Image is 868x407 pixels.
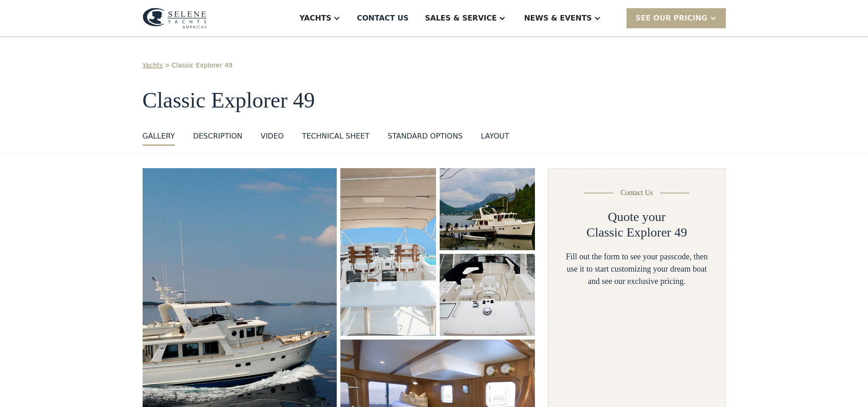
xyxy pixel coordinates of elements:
a: layout [481,131,509,146]
a: Technical sheet [302,131,370,146]
div: standard options [388,131,463,142]
div: Yachts [299,13,331,24]
a: Yachts [143,61,163,70]
h2: Quote your [608,209,666,225]
a: standard options [388,131,463,146]
div: Technical sheet [302,131,370,142]
div: GALLERY [143,131,175,142]
div: SEE Our Pricing [636,13,708,24]
img: 50 foot motor yacht [440,254,535,336]
div: DESCRIPTION [193,131,242,142]
div: layout [481,131,509,142]
img: logo [143,8,207,29]
div: Sales & Service [425,13,497,24]
div: Fill out the form to see your passcode, then use it to start customizing your dream boat and see ... [563,251,710,288]
a: VIDEO [261,131,284,146]
div: News & EVENTS [524,13,592,24]
a: open lightbox [340,168,436,336]
div: SEE Our Pricing [627,8,726,28]
h1: Classic Explorer 49 [143,88,726,113]
a: DESCRIPTION [193,131,242,146]
div: Contact US [357,13,409,24]
img: 50 foot motor yacht [440,168,535,250]
a: open lightbox [440,168,535,250]
div: VIDEO [261,131,284,142]
a: open lightbox [440,254,535,336]
div: Contact Us [621,187,653,198]
h2: Classic Explorer 49 [586,225,687,240]
a: GALLERY [143,131,175,146]
div: > [164,61,170,70]
a: Classic Explorer 49 [172,61,232,70]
